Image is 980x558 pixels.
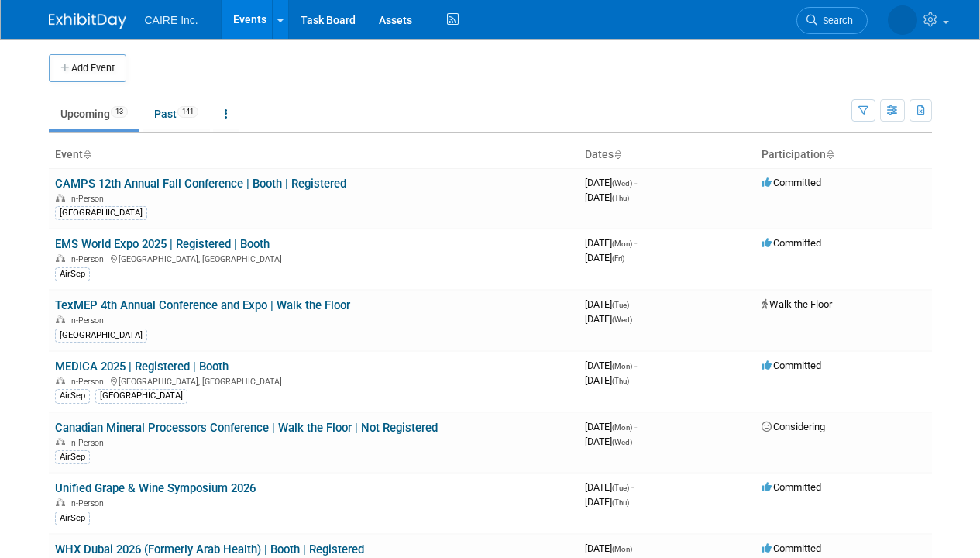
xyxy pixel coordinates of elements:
a: TexMEP 4th Annual Conference and Expo | Walk the Floor [55,298,350,312]
span: [DATE] [585,360,637,371]
a: EMS World Expo 2025 | Registered | Booth [55,237,270,251]
span: (Thu) [612,377,629,385]
span: (Wed) [612,315,632,324]
div: [GEOGRAPHIC_DATA] [55,329,147,343]
span: In-Person [69,315,108,325]
span: Committed [762,542,821,554]
span: - [631,481,634,493]
span: (Tue) [612,301,629,309]
th: Dates [579,142,755,168]
a: Unified Grape & Wine Symposium 2026 [55,481,256,495]
span: [DATE] [585,237,637,249]
a: Canadian Mineral Processors Conference | Walk the Floor | Not Registered [55,421,438,435]
span: In-Person [69,254,108,264]
span: - [634,360,637,371]
a: WHX Dubai 2026 (Formerly Arab Health) | Booth | Registered [55,542,364,556]
span: - [634,542,637,554]
div: [GEOGRAPHIC_DATA], [GEOGRAPHIC_DATA] [55,252,573,264]
span: (Thu) [612,498,629,507]
a: Sort by Start Date [614,148,621,160]
span: [DATE] [585,191,629,203]
span: (Mon) [612,423,632,432]
a: Upcoming13 [49,99,139,129]
span: [DATE] [585,298,634,310]
span: - [634,421,637,432]
span: Committed [762,237,821,249]
span: Considering [762,421,825,432]
span: Committed [762,481,821,493]
button: Add Event [49,54,126,82]
span: (Thu) [612,194,629,202]
a: Search [796,7,868,34]
span: Committed [762,360,821,371]
a: Sort by Participation Type [826,148,834,160]
span: (Wed) [612,179,632,188]
span: [DATE] [585,177,637,188]
span: [DATE] [585,421,637,432]
div: AirSep [55,511,90,525]
th: Event [49,142,579,168]
span: 13 [111,106,128,118]
span: (Mon) [612,545,632,553]
span: 141 [177,106,198,118]
div: [GEOGRAPHIC_DATA] [95,389,187,403]
span: Walk the Floor [762,298,832,310]
span: CAIRE Inc. [145,14,198,26]
span: - [634,177,637,188]
img: In-Person Event [56,315,65,323]
img: In-Person Event [56,498,65,506]
span: [DATE] [585,542,637,554]
img: In-Person Event [56,194,65,201]
span: - [634,237,637,249]
span: Search [817,15,853,26]
span: [DATE] [585,313,632,325]
img: In-Person Event [56,438,65,446]
img: In-Person Event [56,377,65,384]
span: (Mon) [612,239,632,248]
span: [DATE] [585,436,632,447]
div: AirSep [55,267,90,281]
th: Participation [755,142,932,168]
span: [DATE] [585,252,624,263]
span: (Mon) [612,362,632,370]
span: (Fri) [612,254,624,263]
span: In-Person [69,194,108,204]
div: AirSep [55,450,90,464]
a: Sort by Event Name [83,148,91,160]
span: In-Person [69,377,108,387]
span: [DATE] [585,374,629,386]
a: Past141 [143,99,210,129]
img: In-Person Event [56,254,65,262]
div: [GEOGRAPHIC_DATA], [GEOGRAPHIC_DATA] [55,374,573,387]
img: Jaclyn Mitchum [888,5,917,35]
span: Committed [762,177,821,188]
div: [GEOGRAPHIC_DATA] [55,206,147,220]
span: In-Person [69,498,108,508]
a: MEDICA 2025 | Registered | Booth [55,360,229,374]
a: CAMPS 12th Annual Fall Conference | Booth | Registered [55,177,346,191]
span: [DATE] [585,496,629,508]
span: In-Person [69,438,108,448]
span: (Wed) [612,438,632,446]
span: - [631,298,634,310]
img: ExhibitDay [49,13,126,29]
span: (Tue) [612,484,629,492]
span: [DATE] [585,481,634,493]
div: AirSep [55,389,90,403]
